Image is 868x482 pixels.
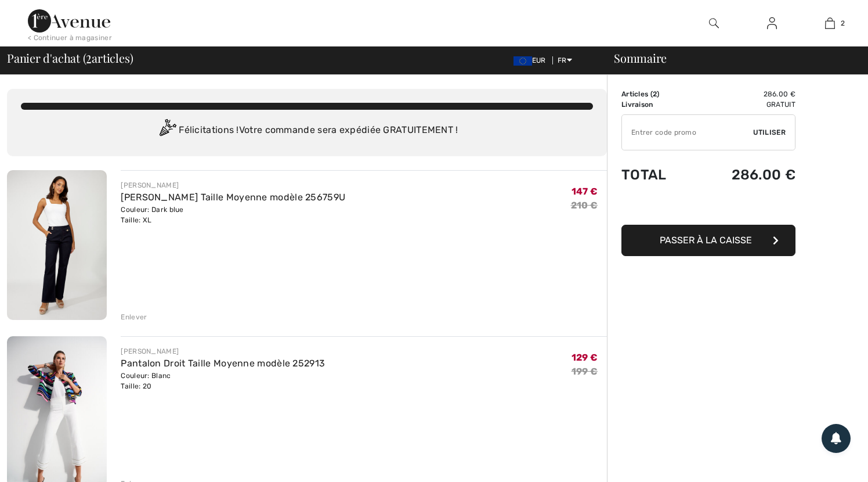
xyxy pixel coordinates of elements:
div: Félicitations ! Votre commande sera expédiée GRATUITEMENT ! [21,119,593,142]
img: Congratulation2.svg [155,119,179,142]
div: [PERSON_NAME] [121,180,345,190]
div: Couleur: Blanc Taille: 20 [121,371,325,391]
div: Couleur: Dark blue Taille: XL [121,204,345,225]
img: 1ère Avenue [28,9,110,33]
td: Articles ( ) [621,89,693,99]
span: 2 [86,49,92,64]
a: Pantalon Droit Taille Moyenne modèle 252913 [121,358,325,369]
input: Code promo [622,115,753,150]
td: 286.00 € [693,155,795,195]
div: Enlever [121,312,147,322]
span: FR [558,56,572,64]
span: Panier d'achat ( articles) [7,52,133,64]
span: EUR [513,56,551,64]
s: 210 € [571,200,598,211]
span: 2 [653,90,657,98]
div: < Continuer à magasiner [28,33,112,43]
a: Se connecter [758,16,786,31]
img: Jean Évasé Taille Moyenne modèle 256759U [7,170,107,320]
iframe: PayPal [621,195,795,221]
img: Mes infos [767,16,777,30]
td: Gratuit [693,99,795,110]
span: 129 € [572,352,598,363]
a: [PERSON_NAME] Taille Moyenne modèle 256759U [121,192,345,203]
span: 147 € [572,186,598,197]
td: Total [621,155,693,195]
span: Passer à la caisse [660,235,752,246]
span: 2 [841,18,845,28]
img: Mon panier [825,16,835,30]
a: 2 [801,16,858,30]
td: 286.00 € [693,89,795,99]
div: Sommaire [600,52,861,64]
s: 199 € [572,366,598,377]
button: Passer à la caisse [621,225,795,256]
img: recherche [709,16,719,30]
td: Livraison [621,99,693,110]
div: [PERSON_NAME] [121,346,325,357]
span: Utiliser [753,127,786,138]
img: Euro [513,56,532,66]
